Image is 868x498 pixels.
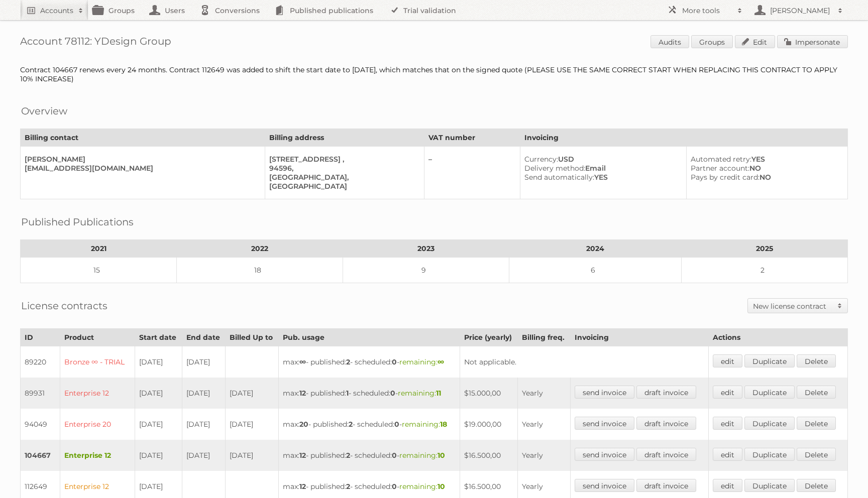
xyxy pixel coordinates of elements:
a: send invoice [575,479,634,492]
th: Billing address [265,129,424,147]
a: edit [713,448,742,461]
td: 89220 [21,346,60,378]
div: USD [524,155,678,164]
span: Automated retry: [691,155,751,164]
strong: 0 [394,420,399,429]
h2: New license contract [753,301,832,311]
th: 2022 [177,240,343,258]
td: 94049 [21,409,60,440]
div: Contract 104667 renews every 24 months. Contract 112649 was added to shift the start date to [DAT... [20,65,848,83]
strong: 2 [346,482,350,491]
strong: ∞ [438,357,444,366]
a: draft invoice [636,448,696,461]
span: remaining: [399,451,445,460]
strong: 0 [392,451,397,460]
h2: Accounts [40,6,73,16]
strong: 10 [438,482,445,491]
a: Delete [797,448,836,461]
a: Edit [735,35,775,48]
strong: 0 [390,389,395,398]
div: [EMAIL_ADDRESS][DOMAIN_NAME] [25,164,257,173]
td: $15.000,00 [460,378,518,409]
span: Delivery method: [524,164,585,173]
div: Email [524,164,678,173]
a: edit [713,479,742,492]
a: draft invoice [636,417,696,430]
a: Audits [650,35,689,48]
a: Groups [691,35,733,48]
td: [DATE] [135,440,182,471]
th: End date [182,329,225,346]
a: send invoice [575,448,634,461]
td: 15 [21,258,177,283]
td: 2 [682,258,848,283]
th: Invoicing [520,129,848,147]
td: [DATE] [135,409,182,440]
div: [GEOGRAPHIC_DATA] [269,182,416,191]
td: Enterprise 12 [60,378,135,409]
a: edit [713,386,742,399]
th: 2021 [21,240,177,258]
td: [DATE] [135,378,182,409]
th: 2023 [343,240,509,258]
span: Partner account: [691,164,749,173]
a: draft invoice [636,386,696,399]
th: Pub. usage [278,329,460,346]
td: [DATE] [135,346,182,378]
td: max: - published: - scheduled: - [278,378,460,409]
span: Send automatically: [524,173,594,182]
h2: [PERSON_NAME] [768,6,833,16]
td: Enterprise 12 [60,440,135,471]
th: Price (yearly) [460,329,518,346]
td: $16.500,00 [460,440,518,471]
td: max: - published: - scheduled: - [278,409,460,440]
a: Duplicate [744,417,795,430]
a: Duplicate [744,354,795,367]
span: remaining: [398,389,441,398]
td: [DATE] [225,409,278,440]
td: Yearly [518,378,571,409]
a: Impersonate [777,35,848,48]
td: – [424,147,520,199]
td: [DATE] [182,346,225,378]
td: $19.000,00 [460,409,518,440]
th: VAT number [424,129,520,147]
a: New license contract [748,299,847,313]
td: [DATE] [182,440,225,471]
a: Delete [797,479,836,492]
div: [PERSON_NAME] [25,155,257,164]
td: [DATE] [225,440,278,471]
span: Currency: [524,155,558,164]
th: 2025 [682,240,848,258]
strong: 2 [346,451,350,460]
a: Delete [797,354,836,367]
span: remaining: [399,482,445,491]
strong: 0 [392,357,397,366]
td: 6 [509,258,682,283]
a: send invoice [575,417,634,430]
th: Billing contact [21,129,265,147]
strong: 12 [299,451,306,460]
div: YES [524,173,678,182]
div: 94596, [269,164,416,173]
td: Yearly [518,440,571,471]
td: [DATE] [182,378,225,409]
a: edit [713,417,742,430]
div: [GEOGRAPHIC_DATA], [269,173,416,182]
strong: 12 [299,482,306,491]
th: Invoicing [571,329,708,346]
a: edit [713,354,742,367]
td: Not applicable. [460,346,708,378]
a: Delete [797,386,836,399]
a: Duplicate [744,386,795,399]
strong: 11 [436,389,441,398]
td: Enterprise 20 [60,409,135,440]
th: Billing freq. [518,329,571,346]
a: draft invoice [636,479,696,492]
strong: 20 [299,420,308,429]
span: remaining: [402,420,447,429]
td: 9 [343,258,509,283]
h2: Published Publications [21,214,134,229]
th: Actions [708,329,847,346]
th: Product [60,329,135,346]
